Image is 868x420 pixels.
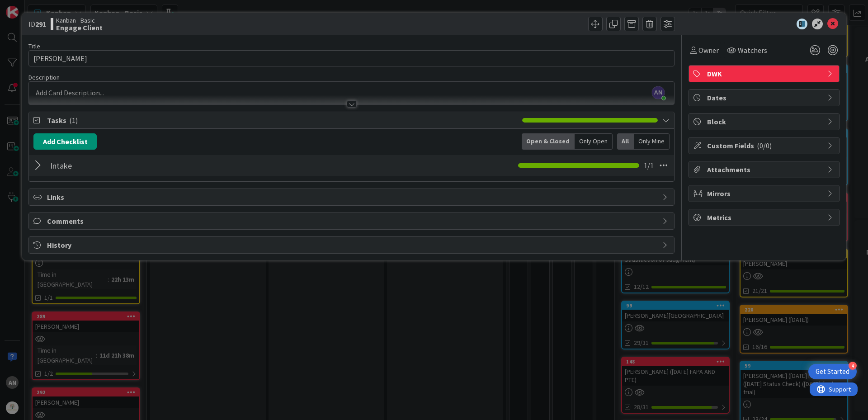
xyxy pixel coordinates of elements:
[47,157,250,174] input: Add Checklist...
[707,212,823,223] span: Metrics
[69,116,78,125] span: ( 1 )
[28,50,675,66] input: type card name here...
[28,42,40,50] label: Title
[644,160,654,171] span: 1 / 1
[47,115,518,126] span: Tasks
[28,73,60,81] span: Description
[33,133,97,150] button: Add Checklist
[47,192,658,203] span: Links
[634,133,670,150] div: Only Mine
[849,362,857,370] div: 4
[522,133,575,150] div: Open & Closed
[575,133,613,150] div: Only Open
[35,19,46,28] b: 291
[56,24,103,31] b: Engage Client
[707,92,823,103] span: Dates
[47,216,658,227] span: Comments
[707,68,823,79] span: DWK
[652,86,665,99] span: AN
[738,45,767,56] span: Watchers
[816,367,849,376] div: Get Started
[47,240,658,250] span: History
[707,140,823,151] span: Custom Fields
[808,364,857,379] div: Open Get Started checklist, remaining modules: 4
[617,133,634,150] div: All
[28,19,46,29] span: ID
[707,188,823,199] span: Mirrors
[56,17,103,24] span: Kanban - Basic
[707,116,823,127] span: Block
[757,141,772,150] span: ( 0/0 )
[707,164,823,175] span: Attachments
[698,45,719,56] span: Owner
[19,1,41,12] span: Support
